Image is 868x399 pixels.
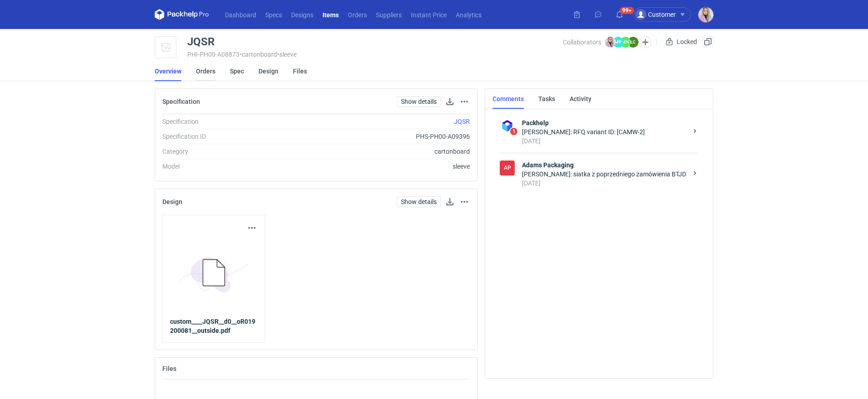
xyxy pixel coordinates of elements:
figcaption: MN [620,37,631,48]
a: custom____JQSR__d0__oR019200081__outside.pdf [170,317,258,335]
a: Orders [343,9,371,20]
div: cartonboard [285,147,470,156]
figcaption: ŁC [628,37,639,48]
span: • cartonboard [239,51,277,58]
button: Download specification [444,96,455,107]
div: JQSR [187,36,215,47]
a: Show details [397,196,441,207]
div: Specification [162,117,285,126]
a: Tasks [538,89,555,109]
strong: Packhelp [522,118,688,127]
button: Actions [459,196,470,207]
a: Suppliers [371,9,406,20]
button: Actions [459,96,470,107]
div: Customer [635,9,676,20]
div: [DATE] [522,179,688,188]
img: Klaudia Wiśniewska [698,7,713,22]
a: Analytics [451,9,486,20]
h2: Specification [162,98,200,105]
div: Category [162,147,285,156]
svg: Packhelp Pro [155,9,209,20]
figcaption: AP [500,161,515,175]
div: [PERSON_NAME]: RFQ variant ID: [CAMW-2] [522,127,688,136]
a: Designs [287,9,318,20]
div: Model [162,162,285,171]
a: Instant Price [406,9,451,20]
div: PHS-PH00-A09396 [285,132,470,141]
div: Adams Packaging [500,161,515,175]
div: PHI-PH00-A08873 [187,51,563,58]
strong: Adams Packaging [522,161,688,170]
div: Specification ID [162,132,285,141]
a: Comments [493,89,524,109]
a: Items [318,9,343,20]
div: sleeve [285,162,470,171]
a: Orders [196,61,215,81]
div: Locked [664,36,699,47]
strong: custom____JQSR__d0__oR019200081__outside.pdf [170,318,255,334]
a: Show details [397,96,441,107]
span: Collaborators [563,39,601,46]
a: Specs [261,9,287,20]
button: Download design [444,196,455,207]
h2: Design [162,198,182,205]
span: 1 [510,128,517,135]
a: Dashboard [220,9,261,20]
button: 99+ [612,7,627,22]
img: Klaudia Wiśniewska [605,37,616,48]
button: Duplicate Item [702,36,713,47]
div: [DATE] [522,136,688,146]
a: Spec [230,61,244,81]
a: Design [258,61,278,81]
div: [PERSON_NAME]: siatka z poprzedniego zamówienia BTJD [522,170,688,179]
span: • sleeve [277,51,297,58]
figcaption: MP [613,37,624,48]
img: Packhelp [500,118,515,133]
a: Files [293,61,307,81]
h2: Files [162,365,176,372]
a: Activity [570,89,591,109]
button: Edit collaborators [639,36,651,48]
a: Overview [155,61,181,81]
button: Customer [634,7,698,22]
a: JQSR [454,118,470,125]
button: Actions [247,223,258,234]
